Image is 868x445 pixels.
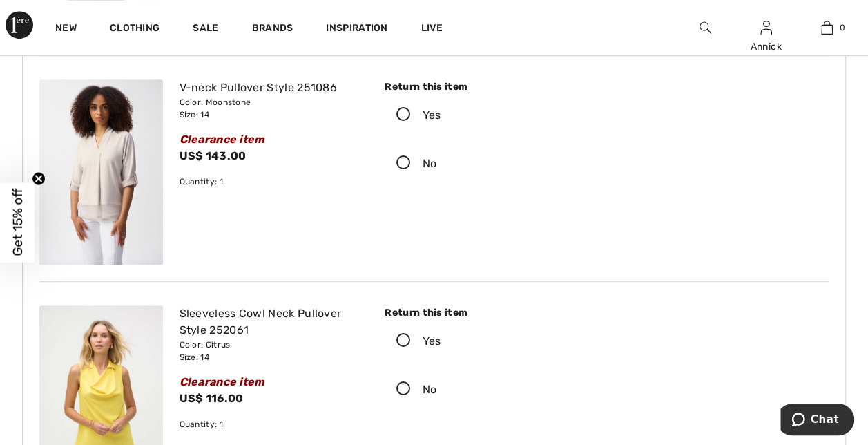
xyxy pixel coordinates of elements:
div: Color: Citrus [180,339,360,351]
div: Clearance item [180,374,360,390]
a: Sign In [760,21,772,34]
a: Sale [193,22,218,37]
div: V-neck Pullover Style 251086 [180,79,360,96]
label: Yes [385,320,590,363]
img: 1ère Avenue [6,11,33,39]
div: US$ 116.00 [180,390,360,407]
a: Clothing [110,22,160,37]
iframe: Opens a widget where you can chat to one of our agents [780,404,854,438]
div: Annick [736,39,795,54]
label: No [385,142,590,185]
div: Quantity: 1 [180,418,360,430]
label: No [385,368,590,411]
img: My Bag [821,19,833,36]
a: New [55,22,77,37]
div: US$ 143.00 [180,148,360,164]
div: Size: 14 [180,108,360,121]
a: Live [421,21,443,35]
div: Size: 14 [180,351,360,363]
span: 0 [840,21,845,34]
div: Color: Moonstone [180,96,360,108]
div: Return this item [385,305,590,320]
div: Return this item [385,79,590,94]
button: Close teaser [32,172,46,186]
span: Inspiration [326,22,387,37]
label: Yes [385,94,590,137]
div: Clearance item [180,131,360,148]
div: Quantity: 1 [180,176,360,188]
img: joseph-ribkoff-tops-vanilla-30_251086_2_e93c_search.jpg [39,79,163,265]
a: Brands [252,22,293,37]
img: My Info [760,19,772,36]
span: Get 15% off [10,189,26,256]
img: search the website [700,19,711,36]
div: Sleeveless Cowl Neck Pullover Style 252061 [180,305,360,339]
a: 0 [797,19,856,36]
